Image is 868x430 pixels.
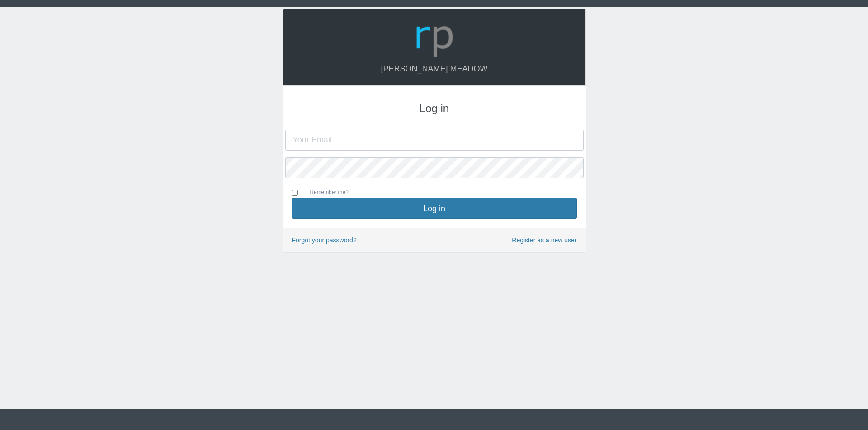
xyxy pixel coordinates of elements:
[292,190,298,196] input: Remember me?
[301,188,349,198] label: Remember me?
[292,198,577,219] button: Log in
[512,235,576,246] a: Register as a new user
[292,103,577,114] h3: Log in
[292,65,576,74] h4: [PERSON_NAME] Meadow
[292,236,357,244] a: Forgot your password?
[285,130,584,151] input: Your Email
[413,16,456,60] img: Logo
